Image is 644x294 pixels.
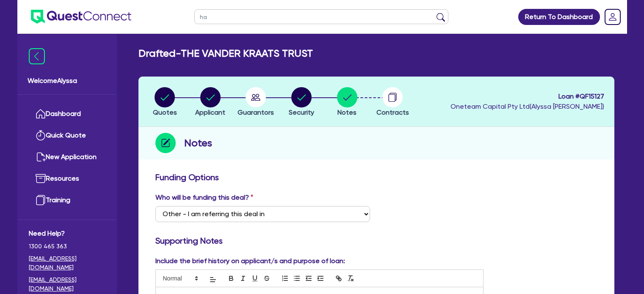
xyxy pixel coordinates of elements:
[376,108,409,116] span: Contracts
[376,87,409,118] button: Contracts
[138,47,313,60] h2: Drafted - THE VANDER KRAATS TRUST
[29,146,105,168] a: New Application
[29,168,105,190] a: Resources
[36,195,46,205] img: training
[29,242,105,251] span: 1300 465 363
[451,102,604,110] span: Oneteam Capital Pty Ltd ( Alyssa [PERSON_NAME] )
[184,135,212,151] h2: Notes
[36,173,46,184] img: resources
[602,6,624,28] a: Dropdown toggle
[518,9,600,25] a: Return To Dashboard
[337,87,358,118] button: Notes
[237,87,274,118] button: Guarantors
[155,256,345,266] label: Include the brief history on applicant/s and purpose of loan:
[238,108,274,116] span: Guarantors
[289,108,314,116] span: Security
[29,103,105,125] a: Dashboard
[155,192,253,203] label: Who will be funding this deal?
[28,76,107,86] span: Welcome Alyssa
[451,91,604,102] span: Loan # QF15127
[36,130,46,140] img: quick-quote
[152,87,177,118] button: Quotes
[155,133,176,153] img: step-icon
[29,275,105,293] a: [EMAIL_ADDRESS][DOMAIN_NAME]
[155,236,597,246] h3: Supporting Notes
[29,228,105,239] span: Need Help?
[29,190,105,211] a: Training
[36,152,46,162] img: new-application
[288,87,315,118] button: Security
[195,87,226,118] button: Applicant
[29,48,45,64] img: icon-menu-close
[31,10,131,24] img: quest-connect-logo-blue
[337,108,357,116] span: Notes
[155,172,597,182] h3: Funding Options
[29,254,105,272] a: [EMAIL_ADDRESS][DOMAIN_NAME]
[29,125,105,146] a: Quick Quote
[195,108,225,116] span: Applicant
[194,9,448,24] input: Search by name, application ID or mobile number...
[153,108,177,116] span: Quotes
